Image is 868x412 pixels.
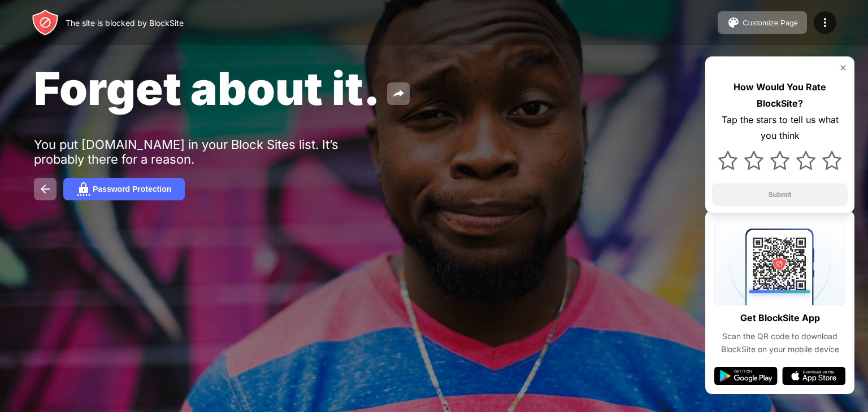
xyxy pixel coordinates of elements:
[744,151,763,170] img: star.svg
[796,151,815,170] img: star.svg
[822,151,841,170] img: star.svg
[712,112,848,144] div: Tap the stars to tell us what you think
[782,367,845,385] img: app-store.svg
[34,137,383,166] div: You put [DOMAIN_NAME] in your Block Sites list. It’s probably there for a reason.
[718,151,737,170] img: star.svg
[712,183,848,206] button: Submit
[66,18,184,28] div: The site is blocked by BlockSite
[770,151,789,170] img: star.svg
[714,220,845,305] img: qrcode.svg
[392,87,405,100] img: share.svg
[714,367,778,385] img: google-play.svg
[32,9,59,36] img: header-logo.svg
[818,16,832,29] img: menu-icon.svg
[714,330,845,356] div: Scan the QR code to download BlockSite on your mobile device
[93,185,171,194] div: Password Protection
[727,16,740,29] img: pallet.svg
[839,63,848,72] img: rate-us-close.svg
[34,61,380,116] span: Forget about it.
[77,182,90,196] img: password.svg
[718,11,807,34] button: Customize Page
[63,178,185,200] button: Password Protection
[38,182,52,196] img: back.svg
[34,270,301,399] iframe: Banner
[740,310,820,326] div: Get BlockSite App
[743,19,798,27] div: Customize Page
[712,79,848,112] div: How Would You Rate BlockSite?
